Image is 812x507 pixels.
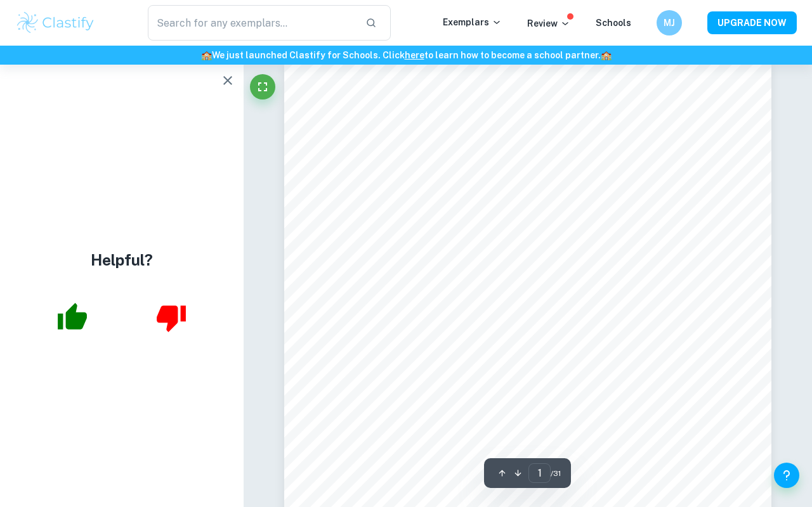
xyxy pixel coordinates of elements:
span: 🏫 [201,50,212,60]
h4: Helpful? [91,248,153,271]
h6: We just launched Clastify for Schools. Click to learn how to become a school partner. [3,48,809,62]
span: 🏫 [601,50,612,60]
button: UPGRADE NOW [707,11,797,34]
img: Clastify logo [15,10,96,35]
span: / 31 [551,468,561,479]
h6: MJ [662,16,677,30]
button: MJ [657,10,682,35]
p: Exemplars [443,15,502,29]
button: Fullscreen [250,74,275,99]
button: Help and Feedback [774,463,799,488]
a: here [405,50,424,60]
input: Search for any exemplars... [148,5,355,41]
a: Schools [596,18,631,28]
p: Review [527,16,570,30]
